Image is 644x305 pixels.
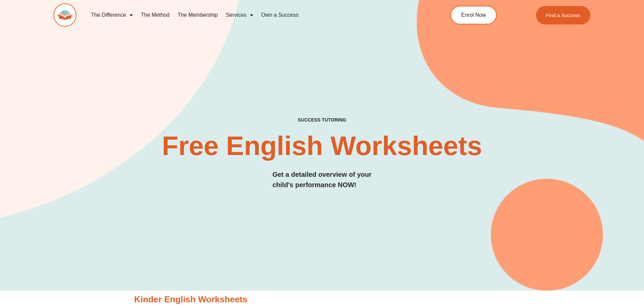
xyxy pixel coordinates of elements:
[87,7,420,23] nav: Menu
[137,7,173,23] a: The Method
[145,133,499,159] h2: Free English Worksheets​
[272,169,372,190] h3: Get a detailed overview of your child's performance NOW!
[257,7,303,23] a: Own a Success
[536,6,590,24] a: Find a Success
[243,117,401,123] h4: SUCCESS TUTORING​
[173,7,222,23] a: The Membership
[450,6,497,24] a: Enrol Now
[461,12,486,18] span: Enrol Now
[87,7,137,23] a: The Difference
[222,7,257,23] a: Services
[546,13,580,18] span: Find a Success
